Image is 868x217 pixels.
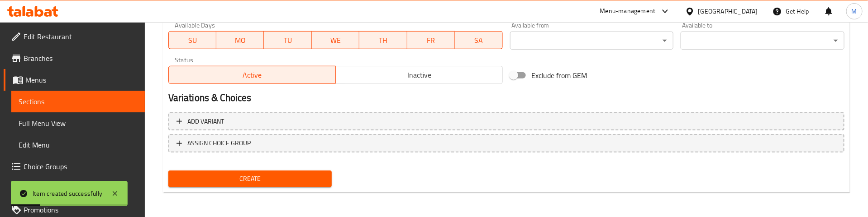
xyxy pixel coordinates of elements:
span: Create [176,173,325,185]
span: Inactive [339,69,499,82]
span: Add variant [187,116,224,127]
button: SA [455,31,502,49]
button: Active [168,66,336,84]
span: Full Menu View [19,118,138,129]
button: FR [407,31,455,49]
span: Menus [25,74,138,85]
button: MO [216,31,264,49]
span: SA [458,34,499,47]
button: Inactive [335,66,503,84]
a: Sections [11,91,145,112]
a: Full Menu View [11,112,145,134]
div: ​ [510,32,674,50]
div: [GEOGRAPHIC_DATA] [698,6,758,16]
span: Choice Groups [24,161,138,172]
span: Sections [19,96,138,107]
div: Item created successfully [33,189,102,199]
div: ​ [681,32,844,50]
span: Branches [24,53,138,64]
span: TU [267,34,308,47]
span: Exclude from GEM [531,70,587,81]
a: Branches [4,47,145,69]
button: Add variant [168,112,844,131]
span: WE [315,34,356,47]
a: Edit Menu [11,134,145,156]
button: Create [168,171,332,187]
a: Edit Restaurant [4,26,145,47]
button: TH [359,31,407,49]
h2: Variations & Choices [168,91,844,105]
span: Edit Restaurant [24,31,138,42]
span: Active [172,69,332,82]
span: Promotions [24,204,138,215]
span: FR [411,34,451,47]
span: Edit Menu [19,139,138,150]
span: TH [363,34,403,47]
a: Coupons [4,177,145,199]
span: ASSIGN CHOICE GROUP [187,138,251,149]
button: TU [264,31,311,49]
button: WE [312,31,359,49]
div: Menu-management [600,6,656,17]
span: MO [220,34,260,47]
a: Choice Groups [4,156,145,177]
span: SU [172,34,213,47]
a: Menus [4,69,145,91]
button: ASSIGN CHOICE GROUP [168,134,844,152]
span: M [852,6,857,16]
button: SU [168,31,216,49]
